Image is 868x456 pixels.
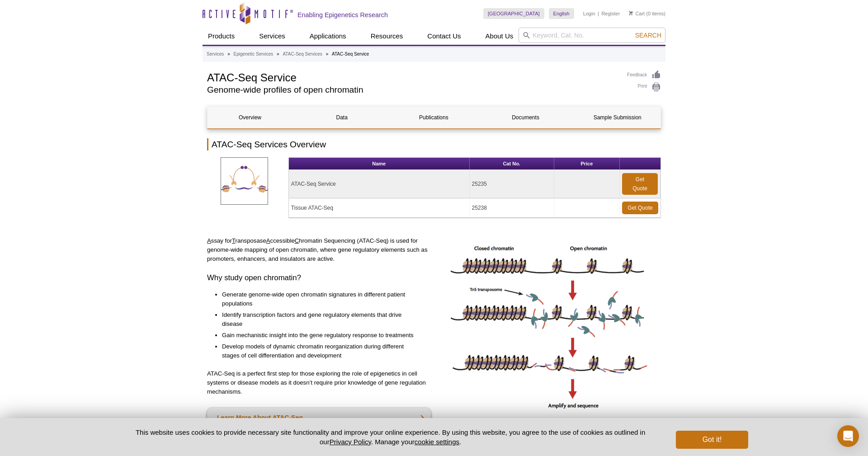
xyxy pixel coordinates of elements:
[207,138,661,150] h2: ATAC-Seq Services Overview
[232,237,236,244] u: T
[266,237,270,244] u: A
[289,170,470,198] td: ATAC-Seq Service
[221,157,268,205] img: ATAC-SeqServices
[549,8,574,19] a: English
[635,32,661,39] span: Search
[207,408,431,428] a: Learn More About ATAC-Seq
[365,28,409,45] a: Resources
[208,107,292,128] a: Overview
[422,28,466,45] a: Contact Us
[415,438,459,446] button: cookie settings
[332,52,369,56] li: ATAC-Seq Service
[207,369,431,396] p: ATAC-Seq is a perfect first step for those exploring the role of epigenetics in cell systems or d...
[207,236,431,263] p: ssay for ransposase ccessible hromatin Sequencing (ATAC-Seq) is used for genome-wide mapping of o...
[629,10,645,17] a: Cart
[837,425,859,447] div: Open Intercom Messenger
[304,28,352,45] a: Applications
[448,236,651,412] img: ATAC-Seq image
[289,158,470,170] th: Name
[629,11,633,15] img: Your Cart
[330,438,371,446] a: Privacy Policy
[622,202,658,214] a: Get Quote
[227,52,230,56] li: »
[622,173,658,195] a: Get Quote
[554,158,620,170] th: Price
[480,28,519,45] a: About Us
[299,107,384,128] a: Data
[326,52,329,56] li: »
[483,107,568,128] a: Documents
[483,8,544,19] a: [GEOGRAPHIC_DATA]
[627,82,661,92] a: Print
[207,237,211,244] u: A
[575,107,660,128] a: Sample Submission
[254,28,291,45] a: Services
[233,50,273,58] a: Epigenetic Services
[283,50,322,58] a: ATAC-Seq Services
[295,237,299,244] u: C
[519,28,665,43] input: Keyword, Cat. No.
[391,107,476,128] a: Publications
[207,70,618,84] h1: ATAC-Seq Service
[470,198,554,218] td: 25238
[120,428,661,447] p: This website uses cookies to provide necessary site functionality and improve your online experie...
[222,290,422,308] li: Generate genome-wide open chromatin signatures in different patient populations
[207,273,431,283] h3: Why study open chromatin?
[277,52,279,56] li: »
[207,86,618,94] h2: Genome-wide profiles of open chromatin
[676,431,748,449] button: Got it!
[601,10,620,17] a: Register
[629,8,665,19] li: (0 items)
[222,310,422,329] li: Identify transcription factors and gene regulatory elements that drive disease
[289,198,470,218] td: Tissue ATAC-Seq
[583,10,595,17] a: Login
[470,170,554,198] td: 25235
[207,50,224,58] a: Services
[470,158,554,170] th: Cat No.
[222,342,422,360] li: Develop models of dynamic chromatin reorganization during different stages of cell differentiatio...
[627,70,661,80] a: Feedback
[297,11,388,19] h2: Enabling Epigenetics Research
[222,331,422,340] li: Gain mechanistic insight into the gene regulatory response to treatments
[598,8,599,19] li: |
[203,28,240,45] a: Products
[632,31,664,39] button: Search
